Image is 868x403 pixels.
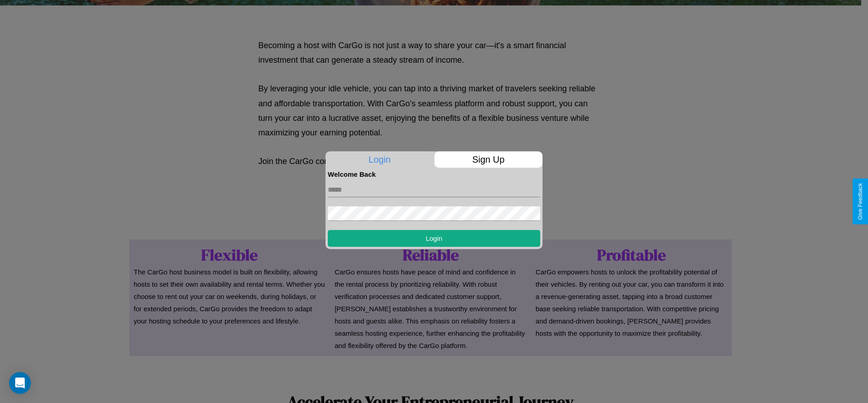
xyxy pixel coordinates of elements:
p: Sign Up [434,151,543,168]
button: Login [328,230,540,247]
p: Login [325,151,434,168]
div: Open Intercom Messenger [9,372,31,394]
h4: Welcome Back [328,170,540,178]
div: Give Feedback [857,183,863,220]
